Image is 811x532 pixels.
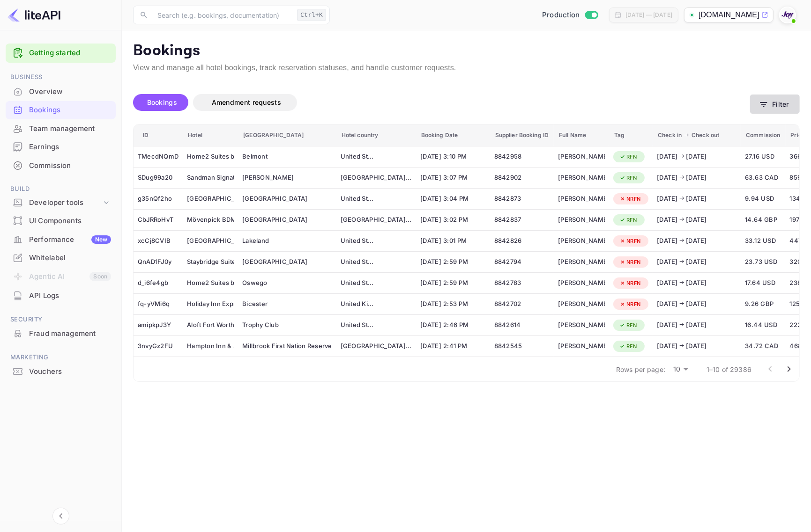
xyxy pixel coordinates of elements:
[420,236,486,246] span: [DATE] 3:01 PM
[152,6,293,24] input: Search (e.g. bookings, documentation)
[558,255,605,270] div: Marissa Burgos
[558,318,605,333] div: Leah Munsell
[242,276,332,291] div: Oswego
[420,194,486,204] span: [DATE] 3:04 PM
[494,233,550,248] div: 8842826
[420,278,486,288] span: [DATE] 2:59 PM
[242,191,332,206] div: Gainesville
[420,320,486,330] span: [DATE] 2:46 PM
[6,184,116,194] span: Build
[341,173,412,182] div: [GEOGRAPHIC_DATA] ...
[613,193,647,205] div: NRFN
[187,276,234,291] div: Home2 Suites by Hilton Oswego
[138,339,179,354] div: 3nvyGz2FU
[613,299,647,310] div: NRFN
[6,325,116,342] a: Fraud management
[341,342,412,351] div: [GEOGRAPHIC_DATA] ...
[6,231,116,249] div: PerformanceNew
[554,124,609,146] th: Full Name
[29,291,111,301] div: API Logs
[6,44,116,63] div: Getting started
[212,98,281,106] span: Amendment requests
[242,297,332,312] div: Bicester
[613,341,643,352] div: RFN
[91,235,111,244] div: New
[745,341,781,351] span: 34.72 CAD
[341,191,412,206] div: United States of America
[657,342,737,351] div: [DATE] [DATE]
[6,325,116,343] div: Fraud management
[6,83,116,100] a: Overview
[542,10,580,21] span: Production
[336,124,416,146] th: Hotel country
[558,276,605,291] div: Elizabeth DaRin
[6,138,116,156] div: Earnings
[134,124,183,146] th: ID
[558,233,605,248] div: Andrew Berdak
[558,170,605,185] div: Hailey Schenker
[657,278,737,288] div: [DATE] [DATE]
[238,124,336,146] th: [GEOGRAPHIC_DATA]
[341,149,412,164] div: United States of America
[297,9,326,21] div: Ctrl+K
[6,157,116,175] div: Commission
[133,94,750,111] div: account-settings tabs
[6,249,116,267] div: Whitelabel
[242,212,332,227] div: Bangkok
[242,215,332,225] div: [GEOGRAPHIC_DATA]
[616,364,665,374] p: Rows per page:
[138,297,179,312] div: fq-yVMi6q
[341,255,412,270] div: United States of America
[494,297,550,312] div: 8842702
[558,339,605,354] div: Carolin Wiley
[6,287,116,305] div: API Logs
[6,363,116,380] a: Vouchers
[187,297,234,312] div: Holiday Inn Express Bicester, an IHG Hotel
[138,191,179,206] div: g35nQf2ho
[6,249,116,266] a: Whitelabel
[420,299,486,309] span: [DATE] 2:53 PM
[558,191,605,206] div: Kathy Lawson
[341,212,412,227] div: Thailand
[242,152,332,161] div: Belmont
[490,124,554,146] th: Supplier Booking ID
[242,278,332,288] div: Oswego
[341,215,412,225] div: [GEOGRAPHIC_DATA] ...
[341,194,412,204] div: United St ...
[494,255,550,270] div: 8842794
[657,173,737,182] div: [DATE] [DATE]
[613,320,643,331] div: RFN
[29,160,111,171] div: Commission
[745,194,781,204] span: 9.94 USD
[745,299,781,309] span: 9.26 GBP
[420,152,486,162] span: [DATE] 3:10 PM
[494,149,550,164] div: 8842958
[341,276,412,291] div: United States of America
[558,297,605,312] div: Sekhar Uthayakumar-Cumarasamy
[494,318,550,333] div: 8842614
[29,142,111,153] div: Earnings
[613,256,647,268] div: NRFN
[420,173,486,183] span: [DATE] 3:07 PM
[242,321,332,330] div: Trophy Club
[6,157,116,174] a: Commission
[6,101,116,118] a: Bookings
[7,7,60,22] img: LiteAPI logo
[745,236,781,246] span: 33.12 USD
[750,95,800,114] button: Filter
[341,233,412,248] div: United States of America
[242,255,332,270] div: Seattle
[609,124,653,146] th: Tag
[6,231,116,248] a: PerformanceNew
[6,363,116,381] div: Vouchers
[494,339,550,354] div: 8842545
[657,194,737,204] div: [DATE] [DATE]
[187,212,234,227] div: Mövenpick BDMS Wellness Resort Bangkok
[745,257,781,267] span: 23.73 USD
[657,321,737,330] div: [DATE] [DATE]
[341,299,412,309] div: United Ki ...
[657,215,737,225] div: [DATE] [DATE]
[242,299,332,309] div: Bicester
[29,105,111,116] div: Bookings
[341,339,412,354] div: Canada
